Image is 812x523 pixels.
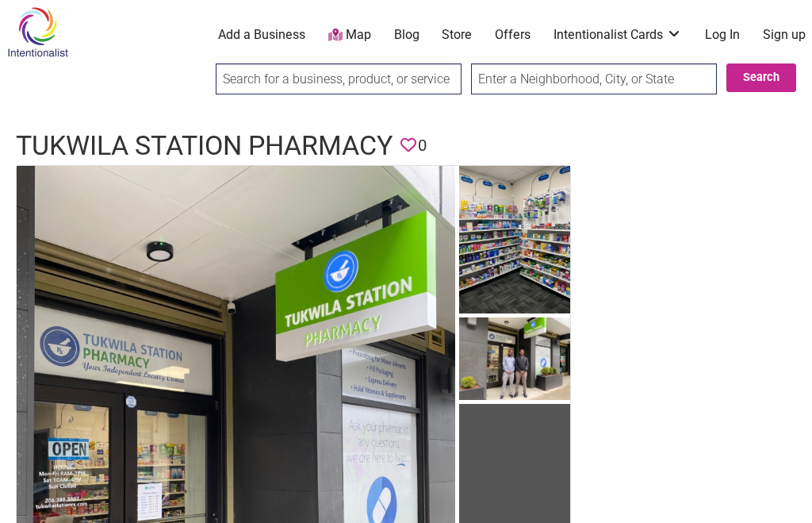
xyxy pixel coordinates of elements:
a: Sign up [763,26,806,44]
a: Offers [495,26,530,44]
a: Intentionalist Cards [553,26,682,44]
input: Enter a Neighborhood, City, or State [471,63,717,94]
h1: Tukwila Station Pharmacy [16,127,393,165]
a: Add a Business [218,26,305,44]
input: Search for a business, product, or service [216,63,462,94]
a: Store [442,26,472,44]
a: Log In [705,26,740,44]
img: tukwila station pharmacy shelves [459,166,570,317]
span: 0 [418,133,427,158]
a: Map [328,26,371,44]
button: Search [726,63,796,92]
a: Blog [394,26,419,44]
